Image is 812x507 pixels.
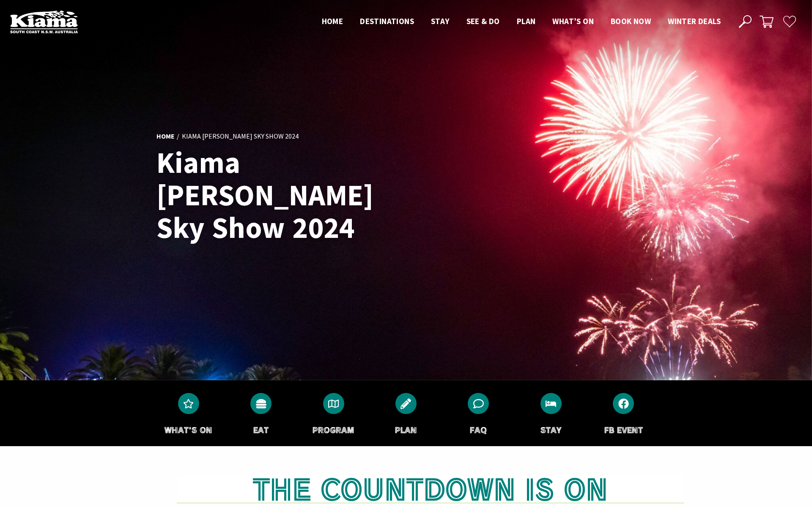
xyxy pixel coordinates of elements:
nav: Main Menu [313,15,729,29]
span: What’s On [552,16,594,26]
span: Book now [611,16,651,26]
img: Kiama Logo [10,10,78,33]
h1: Kiama [PERSON_NAME] Sky Show 2024 [156,146,395,244]
h2: THE COUNTDOWN IS ON [177,475,684,502]
li: Kiama [PERSON_NAME] Sky Show 2024 [182,131,299,142]
span: See & Do [466,16,500,26]
span: Stay [431,16,450,26]
a: WHAT'S ON [165,424,212,435]
a: STAY [540,424,561,435]
a: FAQ [470,424,487,435]
a: PLAN [395,424,417,435]
a: PROGRAM [313,424,354,435]
a: Home [156,132,175,141]
a: FB EVENT [604,424,643,435]
span: Winter Deals [668,16,721,26]
span: Destinations [360,16,414,26]
a: EAT [253,424,269,435]
span: Home [322,16,343,26]
span: Plan [517,16,536,26]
